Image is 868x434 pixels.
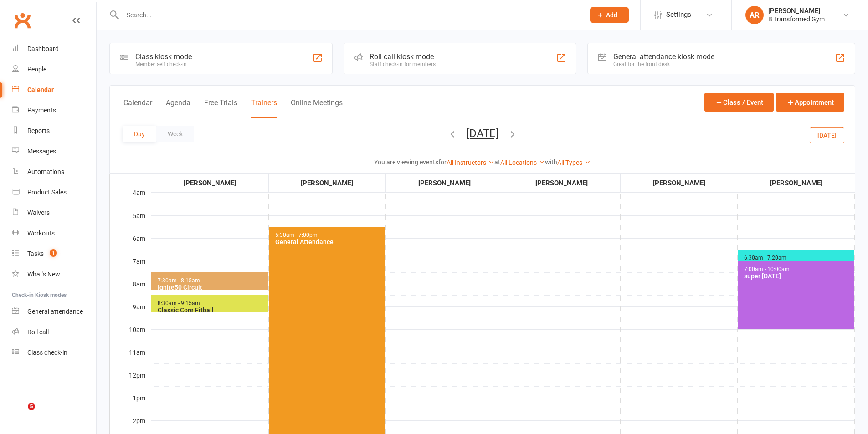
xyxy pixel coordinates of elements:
div: Class kiosk mode [135,52,192,61]
span: 8:30am - 9:15am [157,300,200,306]
div: 8am [110,279,151,302]
div: 10am [110,325,151,347]
div: B Transformed Gym [768,15,825,23]
a: Class kiosk mode [12,342,96,363]
div: Messages [27,148,56,155]
a: Reports [12,121,96,141]
strong: for [438,158,447,166]
a: Product Sales [12,182,96,203]
span: 6:30am - 7:20am [744,255,787,261]
strong: You are viewing events [374,158,438,166]
button: Free Trials [204,98,237,118]
div: super [DATE] [744,272,852,280]
button: Add [590,7,629,23]
button: Calendar [123,98,152,118]
span: 7:00am - 10:00am [744,266,790,272]
a: Clubworx [11,9,34,32]
div: Payments [27,107,56,114]
div: 12pm [110,370,151,393]
div: People [27,66,46,73]
span: 5:30am - 7:00pm [275,232,318,238]
div: [PERSON_NAME] [621,178,737,189]
a: Waivers [12,203,96,223]
button: Appointment [776,93,844,112]
button: Agenda [166,98,190,118]
a: Messages [12,141,96,162]
div: Product Sales [27,189,67,196]
div: General Attendance [275,238,383,245]
div: 4am [110,188,151,210]
div: 1pm [110,393,151,416]
div: Class check-in [27,349,67,356]
div: Reports [27,127,50,134]
div: [PERSON_NAME] [269,178,385,189]
div: Roll call [27,328,49,336]
div: Automations [27,168,64,175]
input: Search... [120,9,578,21]
button: Online Meetings [291,98,343,118]
span: 7:30am - 8:15am [157,277,200,284]
button: [DATE] [467,127,498,140]
iframe: Intercom live chat [9,403,31,425]
div: Member self check-in [135,61,192,67]
strong: with [545,158,557,166]
div: Dashboard [27,45,59,52]
div: 5am [110,211,151,234]
a: Payments [12,100,96,121]
button: Week [156,126,194,142]
div: Roll call kiosk mode [370,52,436,61]
a: Workouts [12,223,96,244]
a: Calendar [12,80,96,100]
button: [DATE] [810,127,844,143]
button: Class / Event [704,93,774,112]
span: Settings [666,5,691,25]
a: Dashboard [12,39,96,59]
div: 6am [110,234,151,256]
div: 7am [110,256,151,279]
div: [PERSON_NAME] [768,7,825,15]
a: All Instructors [447,159,494,166]
a: All Locations [500,159,545,166]
div: AR [745,6,764,24]
a: Automations [12,162,96,182]
div: Staff check-in for members [370,61,436,67]
a: All Types [557,159,591,166]
div: Workouts [27,230,55,237]
div: 11am [110,347,151,370]
div: [PERSON_NAME] [152,178,268,189]
div: 9am [110,302,151,325]
div: General attendance [27,308,83,315]
div: Classic Core Fitball [157,306,266,314]
span: 5 [28,403,35,410]
div: Waivers [27,209,50,216]
div: Ignite50 Circuit [157,284,266,291]
strong: at [494,158,500,166]
button: Trainers [251,98,277,118]
a: People [12,59,96,80]
div: [PERSON_NAME] [504,178,620,189]
span: Add [606,11,617,19]
div: Great for the front desk [613,61,714,67]
a: Tasks 1 [12,244,96,264]
span: 1 [50,249,57,257]
button: Day [123,126,156,142]
div: [PERSON_NAME] [739,178,855,189]
div: Tasks [27,250,44,257]
div: Calendar [27,86,54,93]
a: Roll call [12,322,96,342]
a: General attendance kiosk mode [12,301,96,322]
div: [PERSON_NAME] [386,178,503,189]
a: What's New [12,264,96,285]
div: General attendance kiosk mode [613,52,714,61]
div: What's New [27,271,60,278]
